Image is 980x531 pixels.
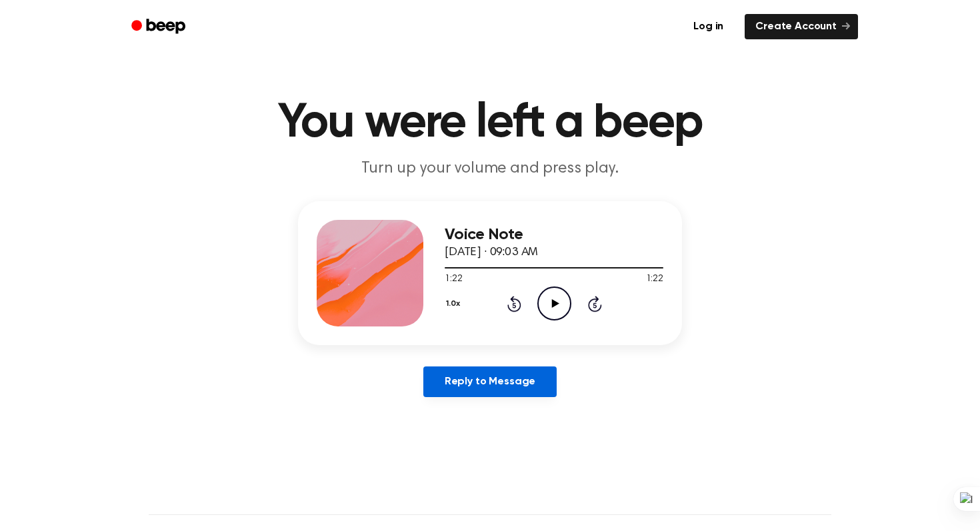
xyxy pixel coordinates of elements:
a: Beep [122,14,197,40]
span: 1:22 [646,272,663,286]
a: Log in [680,11,737,42]
span: 1:22 [445,272,462,286]
h3: Voice Note [445,226,663,244]
span: [DATE] · 09:03 AM [445,247,538,259]
a: Reply to Message [423,366,557,397]
p: Turn up your volume and press play. [234,158,746,180]
a: Create Account [745,14,858,39]
h1: You were left a beep [149,99,831,147]
button: 1.0x [445,292,465,315]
